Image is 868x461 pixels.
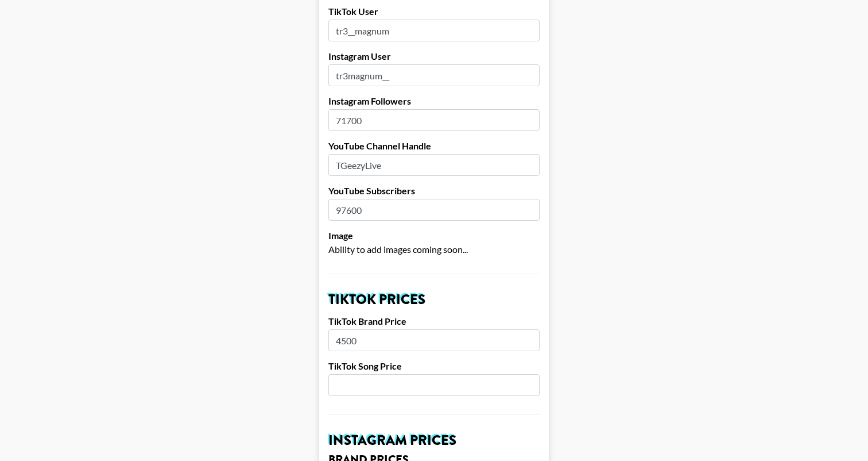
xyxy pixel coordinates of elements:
[328,140,540,152] label: YouTube Channel Handle
[328,6,540,17] label: TikTok User
[328,230,540,241] label: Image
[328,244,468,255] span: Ability to add images coming soon...
[328,51,540,62] label: Instagram User
[328,316,540,327] label: TikTok Brand Price
[328,95,540,107] label: Instagram Followers
[328,293,540,306] h2: TikTok Prices
[328,433,540,447] h2: Instagram Prices
[328,185,540,197] label: YouTube Subscribers
[328,360,540,372] label: TikTok Song Price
